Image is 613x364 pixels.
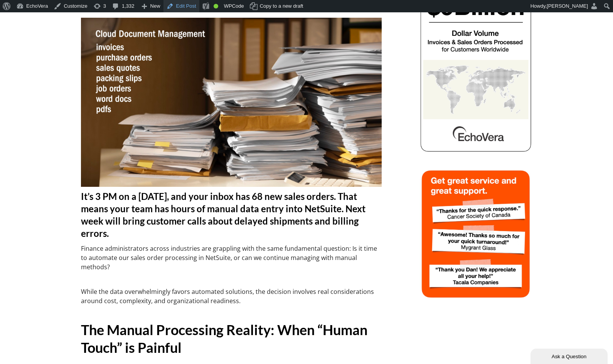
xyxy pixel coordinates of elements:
p: While the data overwhelmingly favors automated solutions, the decision involves real consideratio... [81,287,382,305]
div: Good [214,4,218,8]
img: NetSuite Document Management System [81,18,382,187]
b: The Manual Processing Reality: When “Human Touch” is Painful [81,321,367,356]
p: Finance administrators across industries are grappling with the same fundamental question: Is it ... [81,244,382,272]
h4: It’s 3 PM on a [DATE], and your inbox has 68 new sales orders. That means your team has hours of ... [81,190,382,240]
iframe: chat widget [530,347,609,364]
img: echovera intelligent ocr sales order automation [419,168,532,300]
span: [PERSON_NAME] [547,3,588,9]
